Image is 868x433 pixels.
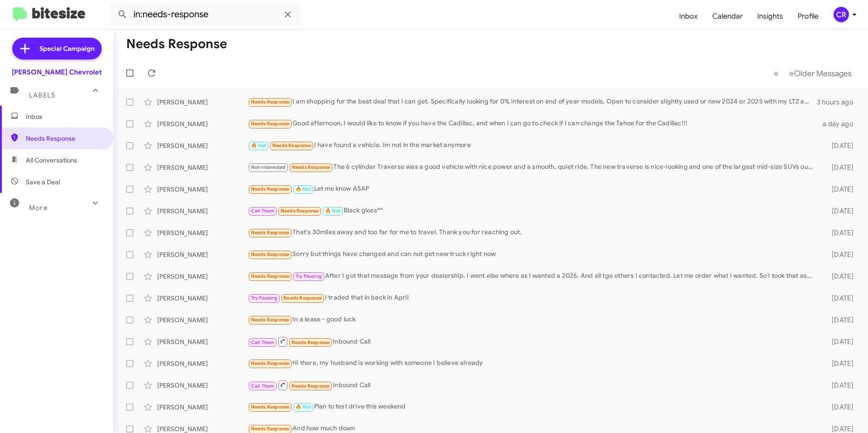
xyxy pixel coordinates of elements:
span: Needs Response [251,251,290,257]
div: [PERSON_NAME] [157,119,248,128]
div: [PERSON_NAME] [157,381,248,390]
span: Needs Response [292,164,330,170]
span: Needs Response [251,230,290,236]
span: Call Them [251,340,275,345]
div: CR [833,7,849,22]
span: Needs Response [251,121,290,127]
span: Needs Response [291,340,330,345]
div: I have found a vehicle. Im not in the market anymore [248,140,817,151]
span: Needs Response [281,208,319,214]
button: Next [784,64,857,83]
div: [DATE] [817,403,861,412]
div: [DATE] [817,207,861,216]
span: Needs Response [251,273,290,279]
div: 3 hours ago [817,98,861,107]
div: [PERSON_NAME] Chevrolet [12,68,102,77]
div: That's 30miles away and too far for me to travel. Thank you for reaching out. [248,227,817,238]
a: Inbox [672,3,705,30]
div: Inbound Call [248,336,817,347]
button: CR [826,7,858,22]
span: Needs Response [251,186,290,192]
span: Needs Response [251,404,290,410]
span: Try Pausing [296,273,322,279]
div: [PERSON_NAME] [157,294,248,303]
div: [DATE] [817,272,861,281]
div: [PERSON_NAME] [157,315,248,325]
div: [DATE] [817,185,861,194]
span: Needs Response [291,383,330,389]
div: I traded that in back in April [248,293,817,303]
div: Black gloss*^ [248,206,817,216]
span: All Conversations [26,156,77,165]
div: I am shopping for the best deal that I can get. Specifically looking for 0% interest on end of ye... [248,97,817,107]
a: Special Campaign [12,38,102,59]
div: [DATE] [817,294,861,303]
div: The 6 cylinder Traverse was a good vehicle with nice power and a smooth, quiet ride. The new trav... [248,162,817,172]
div: Let me know ASAP [248,184,817,194]
div: [PERSON_NAME] [157,359,248,368]
div: [DATE] [817,141,861,150]
span: Try Pausing [251,295,277,301]
nav: Page navigation example [769,64,857,83]
span: Inbox [26,112,103,121]
h1: Needs Response [126,37,227,51]
span: Needs Response [251,360,290,366]
span: More [29,204,48,212]
div: [PERSON_NAME] [157,228,248,237]
a: Insights [750,3,790,30]
div: In a lease - good luck [248,315,817,325]
div: Hi there, my husband is working with someone I believe already [248,358,817,369]
div: Plan to test drive this weekend [248,402,817,412]
div: [PERSON_NAME] [157,98,248,107]
span: 🔥 Hot [296,186,311,192]
span: Call Them [251,383,275,389]
input: Search [110,4,301,25]
span: 🔥 Hot [251,143,266,148]
span: Special Campaign [39,44,94,53]
a: Calendar [705,3,750,30]
span: Needs Response [26,134,103,143]
div: [PERSON_NAME] [157,163,248,172]
span: Older Messages [794,69,852,79]
div: [DATE] [817,228,861,237]
span: Labels [29,91,55,99]
span: Needs Response [251,317,290,323]
div: After I got that message from your dealership. I went else where as I wanted a 2026. And all tge ... [248,271,817,281]
a: Profile [790,3,826,30]
span: 🔥 Hot [325,208,340,214]
div: [PERSON_NAME] [157,403,248,412]
div: [PERSON_NAME] [157,250,248,259]
span: Not-Interested [251,164,286,170]
span: Needs Response [251,99,290,105]
span: Call Them [251,208,275,214]
div: [PERSON_NAME] [157,337,248,346]
div: [PERSON_NAME] [157,141,248,150]
div: [DATE] [817,163,861,172]
div: [DATE] [817,250,861,259]
span: Needs Response [251,426,290,432]
div: [PERSON_NAME] [157,207,248,216]
div: Inbound Call [248,379,817,391]
span: « [774,68,779,79]
span: Needs Response [272,143,311,148]
div: Sorry but things have changed and can not get new truck right now [248,249,817,260]
div: [DATE] [817,315,861,325]
span: » [789,68,794,79]
div: a day ago [817,119,861,128]
div: [PERSON_NAME] [157,272,248,281]
div: Good afternoon, I would like to know if you have the Cadillac, and when I can go to check if I ca... [248,118,817,129]
div: [PERSON_NAME] [157,185,248,194]
div: [DATE] [817,337,861,346]
span: 🔥 Hot [296,404,311,410]
span: Save a Deal [26,177,60,187]
button: Previous [768,64,784,83]
div: [DATE] [817,359,861,368]
span: Needs Response [283,295,322,301]
div: [DATE] [817,381,861,390]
